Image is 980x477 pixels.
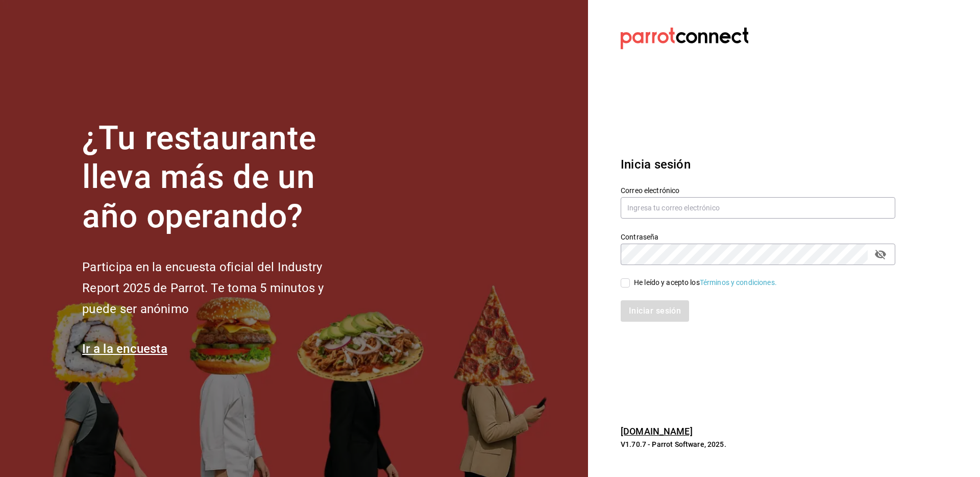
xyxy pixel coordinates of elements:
h1: ¿Tu restaurante lleva más de un año operando? [82,119,358,236]
a: Términos y condiciones. [700,278,777,287]
label: Correo electrónico [621,186,895,194]
input: Ingresa tu correo electrónico [621,197,895,219]
a: [DOMAIN_NAME] [621,426,693,437]
button: passwordField [872,246,889,263]
h3: Inicia sesión [621,155,895,174]
label: Contraseña [621,233,895,240]
p: V1.70.7 - Parrot Software, 2025. [621,439,895,449]
a: Ir a la encuesta [82,342,167,356]
h2: Participa en la encuesta oficial del Industry Report 2025 de Parrot. Te toma 5 minutos y puede se... [82,257,358,319]
div: He leído y acepto los [634,277,777,288]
